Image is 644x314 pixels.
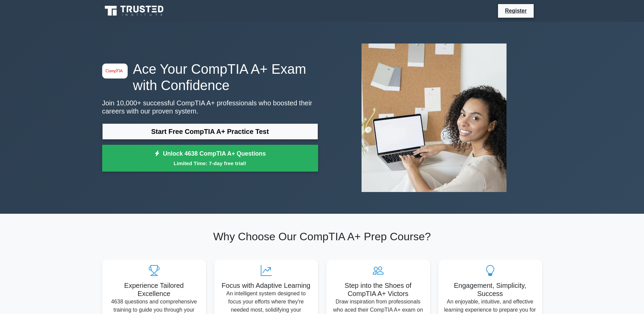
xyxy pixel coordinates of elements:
[102,61,318,93] h1: Ace Your CompTIA A+ Exam with Confidence
[108,281,201,298] h5: Experience Tailored Excellence
[102,99,318,115] p: Join 10,000+ successful CompTIA A+ professionals who boosted their careers with our proven system.
[332,281,425,298] h5: Step into the Shoes of CompTIA A+ Victors
[102,123,318,140] a: Start Free CompTIA A+ Practice Test
[220,281,313,290] h5: Focus with Adaptive Learning
[501,6,531,15] a: Register
[111,159,310,167] small: Limited Time: 7-day free trial!
[102,145,318,172] a: Unlock 4638 CompTIA A+ QuestionsLimited Time: 7-day free trial!
[444,281,537,298] h5: Engagement, Simplicity, Success
[102,230,542,243] h2: Why Choose Our CompTIA A+ Prep Course?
